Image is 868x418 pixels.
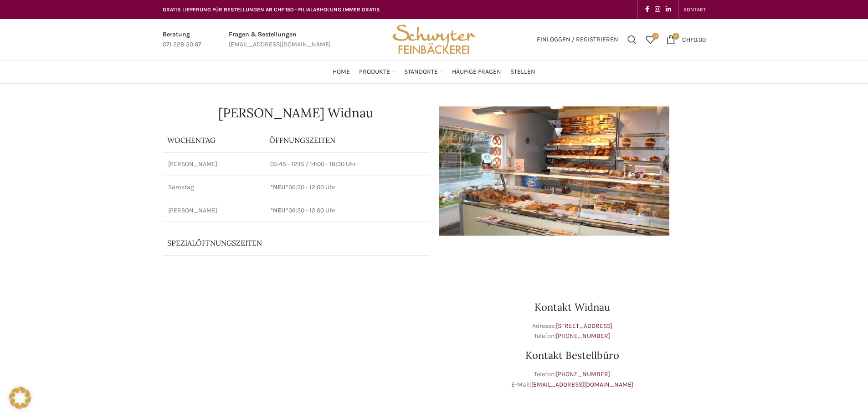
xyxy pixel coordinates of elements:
[556,332,610,340] a: [PHONE_NUMBER]
[652,3,663,16] a: Instagram social link
[158,63,710,81] div: Main navigation
[439,321,706,342] p: Adresse: Telefon:
[168,206,260,215] p: [PERSON_NAME]
[673,33,679,40] span: 0
[556,370,610,378] a: [PHONE_NUMBER]
[167,135,261,145] p: Wochentag
[163,279,430,416] iframe: schwyter widnau
[168,183,260,192] p: Samstag
[652,33,659,40] span: 0
[389,35,478,43] a: Site logo
[683,6,706,13] span: KONTAKT
[404,68,438,76] span: Standorte
[510,63,535,81] a: Stellen
[682,35,693,43] span: CHF
[359,68,390,76] span: Produkte
[663,3,674,16] a: Linkedin social link
[163,6,380,13] span: GRATIS LIEFERUNG FÜR BESTELLUNGEN AB CHF 150 - FILIALABHOLUNG IMMER GRATIS
[642,3,652,16] a: Facebook social link
[682,35,706,43] bdi: 0.00
[389,19,478,60] img: Bäckerei Schwyter
[510,68,535,76] span: Stellen
[270,206,424,215] p: 06:30 - 12:00 Uhr
[452,63,501,81] a: Häufige Fragen
[641,30,659,49] a: 0
[333,63,350,81] a: Home
[556,322,612,330] a: [STREET_ADDRESS]
[439,350,706,360] h3: Kontakt Bestellbüro
[270,183,424,192] p: 06:30 - 12:00 Uhr
[229,30,331,50] a: Infobox link
[270,160,424,169] p: 05:45 - 12:15 / 14:00 - 18:30 Uhr
[531,381,633,388] a: [EMAIL_ADDRESS][DOMAIN_NAME]
[679,0,710,19] div: Secondary navigation
[168,160,260,169] p: [PERSON_NAME]
[439,302,706,312] h3: Kontakt Widnau
[641,30,659,49] div: Meine Wunschliste
[404,63,443,81] a: Standorte
[532,30,623,49] a: Einloggen / Registrieren
[683,0,706,19] a: KONTAKT
[333,68,350,76] span: Home
[269,135,425,145] p: ÖFFNUNGSZEITEN
[537,36,618,43] span: Einloggen / Registrieren
[452,68,501,76] span: Häufige Fragen
[163,106,430,119] h1: [PERSON_NAME] Widnau
[359,63,395,81] a: Produkte
[439,369,706,390] p: Telefon: E-Mail:
[163,30,201,50] a: Infobox link
[662,30,710,49] a: 0 CHF0.00
[167,238,400,248] p: Spezialöffnungszeiten
[623,30,641,49] a: Suchen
